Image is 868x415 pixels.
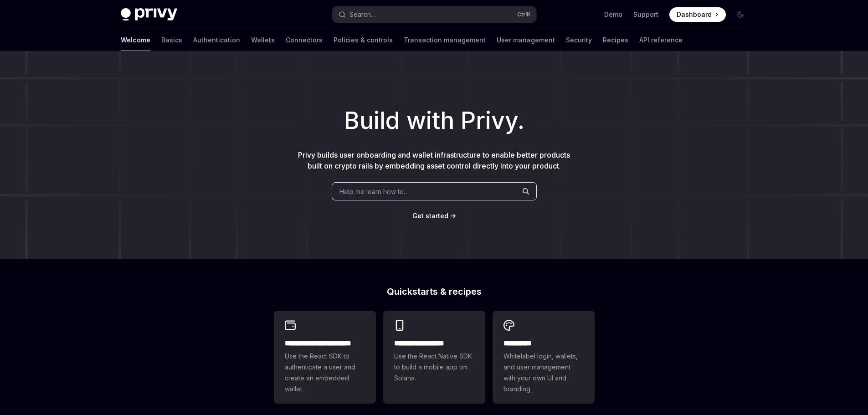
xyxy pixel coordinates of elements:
[394,351,474,384] span: Use the React Native SDK to build a mobile app on Solana.
[604,10,622,19] a: Demo
[339,187,409,196] span: Help me learn how to…
[349,9,375,20] div: Search...
[603,29,628,51] a: Recipes
[285,351,365,395] span: Use the React SDK to authenticate a user and create an embedded wallet.
[404,29,486,51] a: Transaction management
[121,29,150,51] a: Welcome
[497,29,555,51] a: User management
[639,29,683,51] a: API reference
[633,10,658,19] a: Support
[332,6,536,23] button: Search...CtrlK
[121,8,177,21] img: dark logo
[412,212,448,220] span: Get started
[503,351,584,395] span: Whitelabel login, wallets, and user management with your own UI and branding.
[251,29,275,51] a: Wallets
[161,29,182,51] a: Basics
[286,29,323,51] a: Connectors
[274,287,595,296] h2: Quickstarts & recipes
[298,150,570,170] span: Privy builds user onboarding and wallet infrastructure to enable better products built on crypto ...
[493,311,595,404] a: **** *****Whitelabel login, wallets, and user management with your own UI and branding.
[677,10,712,19] span: Dashboard
[669,7,726,22] a: Dashboard
[412,211,448,220] a: Get started
[517,11,531,18] span: Ctrl K
[334,29,393,51] a: Policies & controls
[15,103,853,138] h1: Build with Privy.
[383,311,485,404] a: **** **** **** ***Use the React Native SDK to build a mobile app on Solana.
[733,7,748,22] button: Toggle dark mode
[566,29,592,51] a: Security
[193,29,240,51] a: Authentication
